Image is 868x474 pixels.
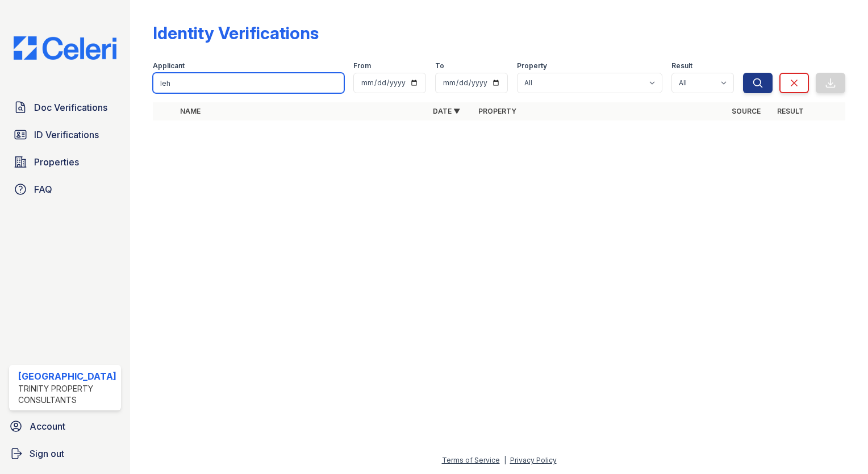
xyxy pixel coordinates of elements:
span: Properties [34,155,79,169]
a: FAQ [9,178,121,201]
span: ID Verifications [34,128,99,142]
a: Result [777,107,804,115]
label: Applicant [153,61,185,70]
a: ID Verifications [9,123,121,146]
a: Property [478,107,516,115]
div: [GEOGRAPHIC_DATA] [18,369,116,383]
span: FAQ [34,182,52,196]
a: Date ▼ [433,107,460,115]
span: Sign out [30,447,64,460]
label: Property [517,61,547,70]
div: | [504,456,506,464]
label: From [353,61,371,70]
a: Account [5,415,126,438]
input: Search by name or phone number [153,73,344,93]
a: Terms of Service [442,456,500,464]
div: Trinity Property Consultants [18,383,116,406]
a: Source [732,107,761,115]
a: Doc Verifications [9,96,121,119]
label: To [435,61,444,70]
a: Properties [9,151,121,173]
a: Privacy Policy [510,456,557,464]
img: CE_Logo_Blue-a8612792a0a2168367f1c8372b55b34899dd931a85d93a1a3d3e32e68fde9ad4.png [5,36,126,60]
a: Name [180,107,201,115]
div: Identity Verifications [153,23,319,43]
span: Doc Verifications [34,101,107,114]
span: Account [30,419,65,433]
a: Sign out [5,442,126,465]
label: Result [671,61,692,70]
